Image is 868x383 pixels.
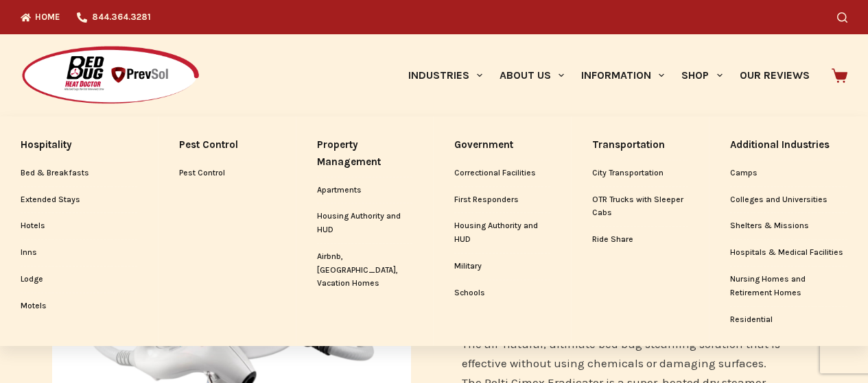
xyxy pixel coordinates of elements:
a: Schools [454,280,550,306]
a: Transportation [592,130,688,160]
a: Shelters & Missions [730,213,847,239]
a: Residential [730,307,847,333]
a: Inns [21,240,137,266]
a: Ride Share [592,227,688,253]
a: Housing Authority and HUD [317,203,413,243]
a: Military [454,254,550,280]
a: Motels [21,293,137,319]
a: Hospitality [21,130,137,160]
a: Apartments [317,177,413,203]
a: City Transportation [592,160,688,186]
a: Lodge [21,267,137,293]
a: About Us [491,34,572,116]
a: Pest Control [179,130,275,160]
a: Industries [399,34,491,116]
nav: Primary [399,34,818,116]
button: Search [837,12,847,23]
a: Hospitals & Medical Facilities [730,240,847,266]
a: Pest Control [179,160,275,186]
a: Our Reviews [731,34,818,116]
a: Property Management [317,130,413,177]
a: Government [454,130,550,160]
a: Housing Authority and HUD [454,213,550,253]
img: Prevsol/Bed Bug Heat Doctor [21,45,200,106]
a: Extended Stays [21,187,137,213]
a: Nursing Homes and Retirement Homes [730,267,847,306]
a: Information [573,34,673,116]
a: Colleges and Universities [730,187,847,213]
a: Shop [673,34,731,116]
a: OTR Trucks with Sleeper Cabs [592,187,688,227]
a: First Responders [454,187,550,213]
a: Hotels [21,213,137,239]
a: Airbnb, [GEOGRAPHIC_DATA], Vacation Homes [317,244,413,297]
a: Camps [730,160,847,186]
a: Additional Industries [730,130,847,160]
a: Correctional Facilities [454,160,550,186]
a: Bed & Breakfasts [21,160,137,186]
